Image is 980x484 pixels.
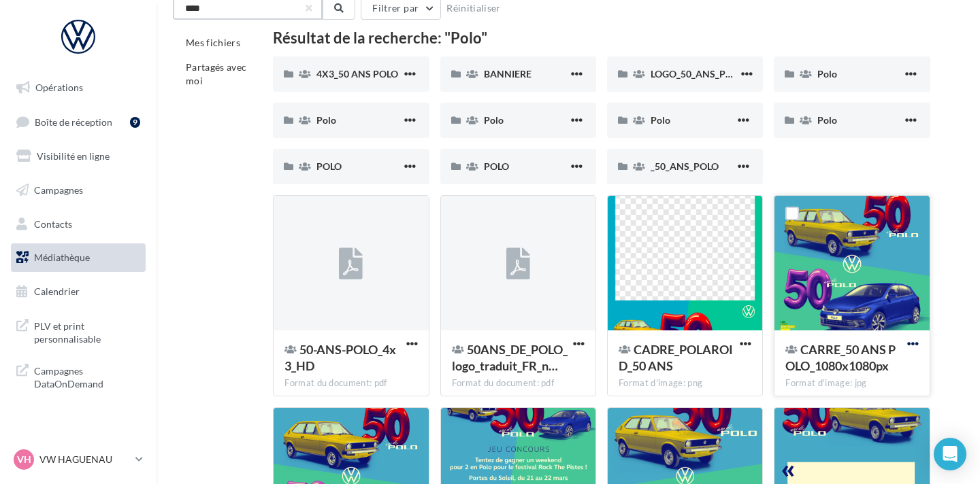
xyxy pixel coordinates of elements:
[35,116,112,127] span: Boîte de réception
[484,160,509,172] span: POLO
[284,342,396,373] span: 50-ANS-POLO_4x3_HD
[8,142,148,171] a: Visibilité en ligne
[130,117,140,128] div: 9
[34,286,80,297] span: Calendrier
[8,210,148,239] a: Contacts
[8,277,148,306] a: Calendrier
[651,68,745,80] span: LOGO_50_ANS_POLO
[34,317,140,346] span: PLV et print personnalisable
[619,377,751,390] div: Format d'image: png
[785,377,918,390] div: Format d'image: jpg
[934,438,966,470] div: Open Intercom Messenger
[817,114,837,126] span: Polo
[8,107,148,137] a: Boîte de réception9
[39,453,130,466] p: VW HAGUENAU
[34,218,72,229] span: Contacts
[452,342,568,373] span: 50ANS_DE_POLO_logo_traduit_FR_noir
[484,68,532,80] span: BANNIERE
[8,243,148,272] a: Médiathèque
[817,68,837,80] span: Polo
[651,160,719,172] span: _50_ANS_POLO
[34,252,90,263] span: Médiathèque
[186,61,247,86] span: Partagés avec moi
[35,82,83,93] span: Opérations
[8,73,148,102] a: Opérations
[8,176,148,205] a: Campagnes
[186,37,240,48] span: Mes fichiers
[619,342,733,373] span: CADRE_POLAROID_50 ANS
[452,377,585,390] div: Format du document: pdf
[37,150,110,162] span: Visibilité en ligne
[316,114,336,126] span: Polo
[316,160,342,172] span: POLO
[651,114,670,126] span: Polo
[17,453,31,466] span: VH
[11,447,146,472] a: VH VW HAGUENAU
[34,184,83,196] span: Campagnes
[273,31,930,46] div: Résultat de la recherche: "Polo"
[484,114,504,126] span: Polo
[34,362,140,391] span: Campagnes DataOnDemand
[284,377,417,390] div: Format du document: pdf
[8,356,148,396] a: Campagnes DataOnDemand
[316,68,398,80] span: 4X3_50 ANS POLO
[785,342,896,373] span: CARRE_50 ANS POLO_1080x1080px
[8,311,148,351] a: PLV et print personnalisable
